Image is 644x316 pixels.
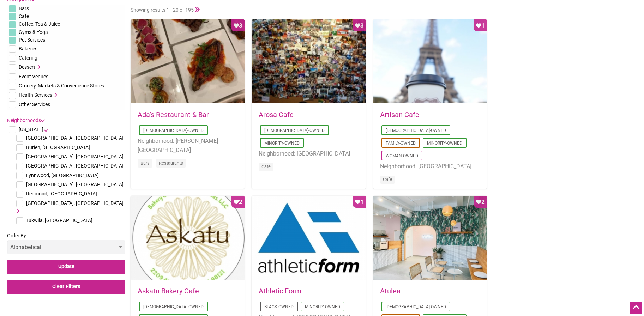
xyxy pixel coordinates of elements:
[380,110,419,119] a: Artisan Cafe
[143,304,204,309] a: [DEMOGRAPHIC_DATA]-Owned
[19,13,29,19] span: Cafe
[7,280,125,294] input: Clear Filters
[427,141,462,146] a: Minority-Owned
[131,7,201,13] span: Showing results 1 - 20 of 195
[26,182,124,187] span: [GEOGRAPHIC_DATA], [GEOGRAPHIC_DATA]
[19,37,45,43] span: Pet Services
[159,160,183,166] a: Restaurants
[383,177,392,182] a: Cafe
[259,287,301,295] a: Athletic Form
[26,191,97,196] span: Redmond, [GEOGRAPHIC_DATA]
[264,141,300,146] a: Minority-Owned
[26,163,124,169] span: [GEOGRAPHIC_DATA], [GEOGRAPHIC_DATA]
[305,304,340,309] a: Minority-Owned
[7,260,125,274] input: Update
[19,64,35,70] span: Dessert
[630,302,642,314] div: Scroll Back to Top
[386,153,418,158] a: Woman-Owned
[26,200,124,206] span: [GEOGRAPHIC_DATA], [GEOGRAPHIC_DATA]
[140,160,150,166] a: Bars
[19,46,37,51] span: Bakeries
[19,29,48,35] span: Gyms & Yoga
[26,218,92,223] span: Tukwila, [GEOGRAPHIC_DATA]
[194,2,201,15] a: »
[386,128,446,133] a: [DEMOGRAPHIC_DATA]-Owned
[259,149,359,158] li: Neighborhood: [GEOGRAPHIC_DATA]
[26,172,99,178] span: Lynnwood, [GEOGRAPHIC_DATA]
[26,145,90,150] span: Burien, [GEOGRAPHIC_DATA]
[26,154,124,159] span: [GEOGRAPHIC_DATA], [GEOGRAPHIC_DATA]
[19,92,52,98] span: Health Services
[264,128,325,133] a: [DEMOGRAPHIC_DATA]-Owned
[386,141,416,146] a: Family-Owned
[380,162,480,171] li: Neighborhood: [GEOGRAPHIC_DATA]
[19,83,104,89] span: Grocery, Markets & Convenience Stores
[7,240,125,254] select: Order By
[7,117,44,123] a: Neighborhoods
[19,21,60,27] span: Coffee, Tea & Juice
[386,304,446,309] a: [DEMOGRAPHIC_DATA]-Owned
[19,55,37,61] span: Catering
[138,287,199,295] a: Askatu Bakery Cafe
[7,231,125,260] label: Order By
[261,164,271,169] a: Cafe
[19,6,29,11] span: Bars
[264,304,294,309] a: Black-Owned
[138,136,237,154] li: Neighborhood: [PERSON_NAME][GEOGRAPHIC_DATA]
[138,110,209,119] a: Ada’s Restaurant & Bar
[19,102,50,107] span: Other Services
[19,127,43,132] span: [US_STATE]
[259,110,294,119] a: Arosa Cafe
[380,287,401,295] a: Atulea
[143,128,204,133] a: [DEMOGRAPHIC_DATA]-Owned
[26,135,124,141] span: [GEOGRAPHIC_DATA], [GEOGRAPHIC_DATA]
[19,74,48,79] span: Event Venues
